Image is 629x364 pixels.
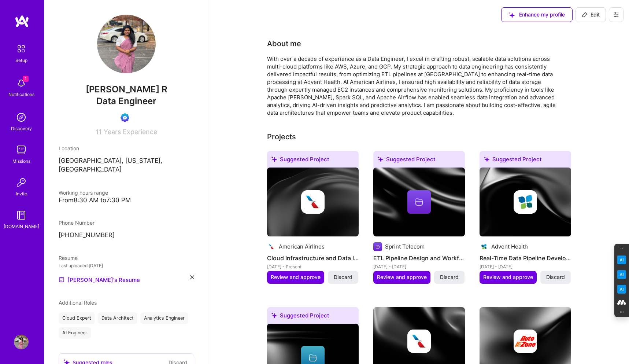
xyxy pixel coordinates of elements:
a: User Avatar [12,335,30,349]
h4: Cloud Infrastructure and Data Ingestion [267,253,359,263]
div: AI Engineer [59,327,91,339]
span: Phone Number [59,220,95,226]
img: cover [480,168,571,236]
button: Review and approve [267,271,324,283]
i: icon Close [190,275,194,279]
span: Resume [59,255,78,261]
span: Additional Roles [59,299,97,306]
div: American Airlines [279,243,325,250]
button: Edit [576,7,606,22]
div: Projects [267,131,296,142]
button: Review and approve [480,271,537,283]
span: Discard [440,273,459,281]
img: Company logo [407,330,431,353]
i: icon SuggestedTeams [271,313,277,318]
div: With over a decade of experience as a Data Engineer, I excel in crafting robust, scalable data so... [267,55,560,117]
div: [DOMAIN_NAME] [4,223,39,230]
img: User Avatar [14,335,29,349]
img: Email Tone Analyzer icon [617,270,626,279]
img: Company logo [514,330,537,353]
span: Data Engineer [96,96,156,106]
h4: Real-Time Data Pipeline Development [480,253,571,263]
span: Working hours range [59,190,108,196]
div: Notifications [8,91,34,98]
div: [DATE] - [DATE] [480,263,571,271]
div: Location [59,144,194,152]
img: teamwork [14,143,29,157]
i: icon SuggestedTeams [484,157,489,162]
div: Last uploaded: [DATE] [59,262,194,269]
div: Missions [12,157,30,165]
img: bell [14,76,29,91]
span: Edit [582,11,600,18]
img: Evaluation Call Booked [121,113,129,122]
div: From 8:30 AM to 7:30 PM [59,196,194,204]
img: Key Point Extractor icon [617,255,626,264]
h4: ETL Pipeline Design and Workflow Management [373,253,465,263]
img: Jargon Buster icon [617,285,626,294]
span: Review and approve [377,273,427,281]
a: [PERSON_NAME]'s Resume [59,275,140,284]
span: [PERSON_NAME] R [59,84,194,95]
div: Suggested Project [267,151,359,170]
img: Company logo [301,190,325,214]
button: Discard [434,271,465,283]
span: 1 [23,76,29,82]
img: Company logo [373,242,382,251]
div: Suggested Project [267,307,359,327]
img: logo [15,15,29,28]
div: Analytics Engineer [140,312,188,324]
div: Cloud Expert [59,312,95,324]
i: icon SuggestedTeams [271,157,277,162]
img: User Avatar [97,15,156,73]
span: 11 [96,128,101,136]
div: Invite [16,190,27,198]
img: cover [373,168,465,236]
button: Review and approve [373,271,430,283]
img: discovery [14,110,29,125]
img: guide book [14,208,29,223]
img: setup [14,41,29,56]
div: Advent Health [491,243,528,250]
div: Suggested Project [480,151,571,170]
p: [GEOGRAPHIC_DATA], [US_STATE], [GEOGRAPHIC_DATA] [59,157,194,174]
p: [PHONE_NUMBER] [59,231,194,240]
span: Discard [546,273,565,281]
div: Suggested Project [373,151,465,170]
div: About me [267,38,301,49]
span: Discard [334,273,352,281]
img: Invite [14,175,29,190]
button: Discard [328,271,358,283]
img: Company logo [480,242,488,251]
div: Data Architect [98,312,137,324]
div: Discovery [11,125,32,132]
img: cover [267,168,359,236]
div: Sprint Telecom [385,243,425,250]
span: Review and approve [271,273,321,281]
img: Company logo [514,190,537,214]
img: Company logo [267,242,276,251]
button: Discard [540,271,571,283]
i: icon SuggestedTeams [378,157,383,162]
span: Review and approve [483,273,533,281]
div: Setup [15,56,27,64]
span: Years Experience [104,128,157,136]
div: [DATE] - Present [267,263,359,271]
div: [DATE] - [DATE] [373,263,465,271]
img: Resume [59,277,64,283]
